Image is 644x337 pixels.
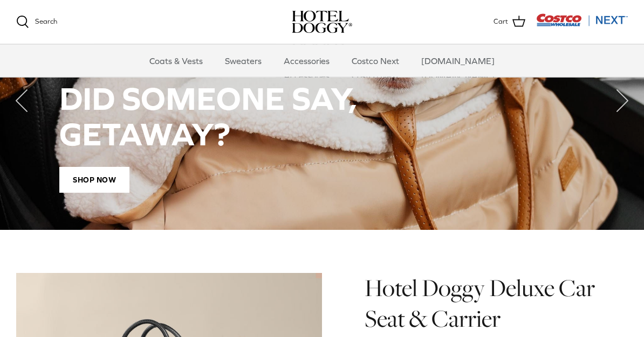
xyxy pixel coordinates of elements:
a: hoteldoggy.com hoteldoggycom [292,11,352,33]
span: Shop Now [59,167,129,193]
h2: DID SOMEONE SAY, GETAWAY? [59,81,585,152]
span: Search [35,17,57,25]
h1: Hotel Doggy Deluxe Car Seat & Carrier [365,273,628,334]
a: Coats & Vests [140,45,213,77]
img: Costco Next [536,13,628,27]
a: Sweaters [215,45,271,77]
img: hoteldoggycom [292,11,352,33]
a: [DOMAIN_NAME] [412,45,504,77]
a: Search [16,16,57,29]
a: Visit Costco Next [536,20,628,29]
button: Next [601,80,644,123]
span: Cart [494,16,508,27]
a: Costco Next [342,45,409,77]
a: Cart [494,15,525,29]
a: Accessories [274,45,339,77]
